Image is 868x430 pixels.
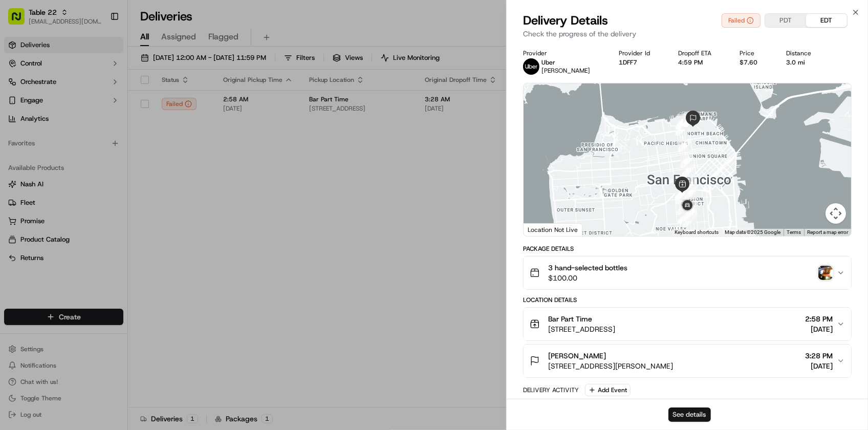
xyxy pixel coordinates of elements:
[523,296,852,304] div: Location Details
[676,202,689,215] div: 8
[678,210,691,224] div: 7
[524,345,851,377] button: [PERSON_NAME][STREET_ADDRESS][PERSON_NAME]3:28 PM[DATE]
[585,384,631,396] button: Add Event
[524,308,851,340] button: Bar Part Time[STREET_ADDRESS]2:58 PM[DATE]
[526,223,560,236] img: Google
[27,66,184,77] input: Got a question? Start typing here...
[682,164,695,177] div: 19
[682,214,696,228] div: 31
[10,149,18,158] div: 📗
[683,113,696,126] div: 27
[72,173,124,181] a: Powered byPylon
[787,229,801,235] a: Terms (opens in new tab)
[675,229,719,236] button: Keyboard shortcuts
[174,101,186,113] button: Start new chat
[740,58,770,67] div: $7.60
[805,324,833,334] span: [DATE]
[684,186,698,199] div: 17
[20,148,78,159] span: Knowledge Base
[541,58,590,67] p: Uber
[523,29,852,39] p: Check the progress of the delivery
[541,67,590,75] span: [PERSON_NAME]
[678,49,723,57] div: Dropoff ETA
[765,14,806,27] button: PDT
[805,314,833,324] span: 2:58 PM
[10,98,29,116] img: 1736555255976-a54dd68f-1ca7-489b-9aae-adbdc363a1c4
[619,58,637,67] button: 1DFF7
[10,10,31,31] img: Nash
[678,139,691,152] div: 21
[97,148,164,159] span: API Documentation
[678,58,723,67] div: 4:59 PM
[740,49,770,57] div: Price
[523,386,579,394] div: Delivery Activity
[675,186,688,200] div: 16
[680,155,693,168] div: 20
[684,177,697,190] div: 18
[676,116,689,129] div: 25
[523,58,539,75] img: uber-new-logo.jpeg
[35,98,168,108] div: Start new chat
[818,266,833,280] img: photo_proof_of_pickup image
[523,245,852,253] div: Package Details
[548,324,615,334] span: [STREET_ADDRESS]
[548,263,627,273] span: 3 hand-selected bottles
[619,49,662,57] div: Provider Id
[548,351,606,361] span: [PERSON_NAME]
[826,203,846,224] button: Map camera controls
[548,361,673,371] span: [STREET_ADDRESS][PERSON_NAME]
[524,256,851,289] button: 3 hand-selected bottles$100.00photo_proof_of_pickup image
[35,108,129,116] div: We're available if you need us!
[102,174,124,181] span: Pylon
[523,12,608,29] span: Delivery Details
[6,144,82,163] a: 📗Knowledge Base
[677,114,690,127] div: 26
[548,314,592,324] span: Bar Part Time
[806,14,847,27] button: EDT
[725,229,780,235] span: Map data ©2025 Google
[668,407,711,422] button: See details
[786,49,823,57] div: Distance
[526,223,560,236] a: Open this area in Google Maps (opens a new window)
[807,229,848,235] a: Report a map error
[805,351,833,361] span: 3:28 PM
[10,41,186,57] p: Welcome 👋
[682,208,695,221] div: 32
[86,149,95,158] div: 💻
[722,13,761,28] button: Failed
[523,49,602,57] div: Provider
[524,223,582,236] div: Location Not Live
[548,273,627,283] span: $100.00
[786,58,823,67] div: 3.0 mi
[82,144,168,163] a: 💻API Documentation
[683,114,697,127] div: 30
[805,361,833,371] span: [DATE]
